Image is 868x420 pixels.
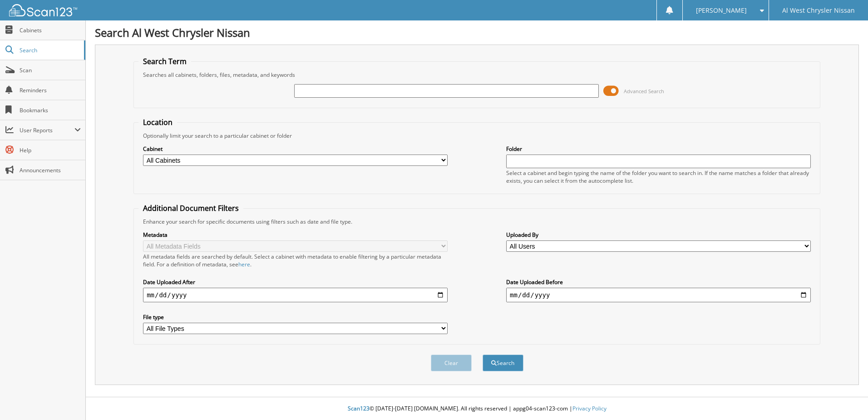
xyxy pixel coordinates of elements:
[506,169,811,185] div: Select a cabinet and begin typing the name of the folder you want to search in. If the name match...
[138,218,815,225] div: Enhance your search for specific documents using filters such as date and file type.
[138,71,815,79] div: Searches all cabinets, folders, files, metadata, and keywords
[143,313,448,321] label: File type
[506,145,811,153] label: Folder
[572,405,607,412] a: Privacy Policy
[431,355,472,371] button: Clear
[20,26,81,34] span: Cabinets
[782,8,855,13] span: Al West Chrysler Nissan
[20,146,81,154] span: Help
[506,278,811,286] label: Date Uploaded Before
[138,132,815,140] div: Optionally limit your search to a particular cabinet or folder
[95,25,859,40] h1: Search Al West Chrysler Nissan
[138,56,191,66] legend: Search Term
[143,288,448,302] input: start
[86,398,868,420] div: © [DATE]-[DATE] [DOMAIN_NAME]. All rights reserved | appg04-scan123-com |
[143,145,448,153] label: Cabinet
[823,376,868,420] iframe: Chat Widget
[483,355,523,371] button: Search
[506,231,811,239] label: Uploaded By
[9,4,77,16] img: scan123-logo-white.svg
[238,260,250,268] a: here
[506,288,811,302] input: end
[143,231,448,239] label: Metadata
[348,405,370,412] span: Scan123
[20,106,81,114] span: Bookmarks
[138,203,243,213] legend: Additional Document Filters
[20,66,81,74] span: Scan
[624,88,664,95] span: Advanced Search
[20,86,81,94] span: Reminders
[138,117,177,127] legend: Location
[696,8,747,13] span: [PERSON_NAME]
[20,46,79,54] span: Search
[143,253,448,268] div: All metadata fields are searched by default. Select a cabinet with metadata to enable filtering b...
[20,126,74,134] span: User Reports
[143,278,448,286] label: Date Uploaded After
[20,166,81,174] span: Announcements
